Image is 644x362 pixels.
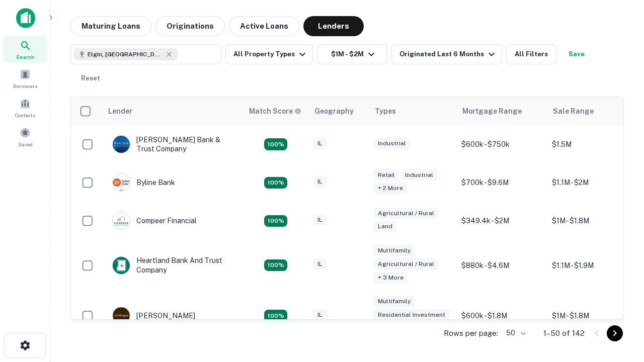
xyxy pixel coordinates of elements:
[456,240,547,291] td: $880k - $4.6M
[264,138,287,150] div: Matching Properties: 28, hasApolloMatch: undefined
[547,202,637,240] td: $1M - $1.8M
[70,16,151,36] button: Maturing Loans
[308,97,369,125] th: Geography
[3,123,47,150] a: Saved
[456,97,547,125] th: Mortgage Range
[317,44,387,64] button: $1M - $2M
[374,138,410,149] div: Industrial
[313,258,327,270] div: IL
[374,309,449,321] div: Residential Investment
[547,125,637,163] td: $1.5M
[313,214,327,226] div: IL
[456,163,547,202] td: $700k - $9.6M
[456,125,547,163] td: $600k - $750k
[374,183,407,194] div: + 2 more
[113,136,130,153] img: picture
[264,310,287,322] div: Matching Properties: 25, hasApolloMatch: undefined
[594,249,644,298] iframe: Chat Widget
[264,215,287,227] div: Matching Properties: 19, hasApolloMatch: undefined
[506,44,556,64] button: All Filters
[374,258,438,270] div: Agricultural / Rural
[560,44,593,64] button: Save your search to get updates of matches that match your search criteria.
[264,259,287,271] div: Matching Properties: 18, hasApolloMatch: undefined
[112,173,175,192] div: Byline Bank
[108,105,132,117] div: Lender
[553,105,594,117] div: Sale Range
[313,309,327,321] div: IL
[113,174,130,191] img: picture
[112,256,233,274] div: Heartland Bank And Trust Company
[229,16,299,36] button: Active Loans
[456,291,547,341] td: $600k - $1.8M
[547,240,637,291] td: $1.1M - $1.9M
[249,106,299,117] h6: Match Score
[303,16,364,36] button: Lenders
[15,111,35,119] span: Contacts
[3,94,47,121] a: Contacts
[547,291,637,341] td: $1M - $1.8M
[3,36,47,63] a: Search
[374,296,415,307] div: Multifamily
[444,327,498,339] p: Rows per page:
[314,105,354,117] div: Geography
[113,212,130,229] img: picture
[16,8,35,28] img: capitalize-icon.png
[112,307,195,325] div: [PERSON_NAME]
[547,163,637,202] td: $1.1M - $2M
[18,140,33,148] span: Saved
[369,97,456,125] th: Types
[607,325,623,341] button: Go to next page
[112,212,197,230] div: Compeer Financial
[313,176,327,188] div: IL
[399,48,498,60] div: Originated Last 6 Months
[502,326,527,340] div: 50
[374,169,399,181] div: Retail
[13,82,37,90] span: Borrowers
[155,16,225,36] button: Originations
[249,106,301,117] div: Capitalize uses an advanced AI algorithm to match your search with the best lender. The match sco...
[391,44,502,64] button: Originated Last 6 Months
[3,65,47,92] a: Borrowers
[112,135,233,153] div: [PERSON_NAME] Bank & Trust Company
[113,257,130,274] img: picture
[374,208,438,219] div: Agricultural / Rural
[16,53,34,61] span: Search
[547,97,637,125] th: Sale Range
[462,105,522,117] div: Mortgage Range
[401,169,437,181] div: Industrial
[88,50,163,59] span: Elgin, [GEOGRAPHIC_DATA], [GEOGRAPHIC_DATA]
[375,105,396,117] div: Types
[113,307,130,324] img: picture
[102,97,243,125] th: Lender
[374,221,396,232] div: Land
[225,44,313,64] button: All Property Types
[243,97,308,125] th: Capitalize uses an advanced AI algorithm to match your search with the best lender. The match sco...
[456,202,547,240] td: $349.4k - $2M
[313,138,327,149] div: IL
[374,272,408,284] div: + 3 more
[374,245,415,256] div: Multifamily
[543,327,585,339] p: 1–50 of 142
[264,177,287,189] div: Matching Properties: 16, hasApolloMatch: undefined
[74,68,107,88] button: Reset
